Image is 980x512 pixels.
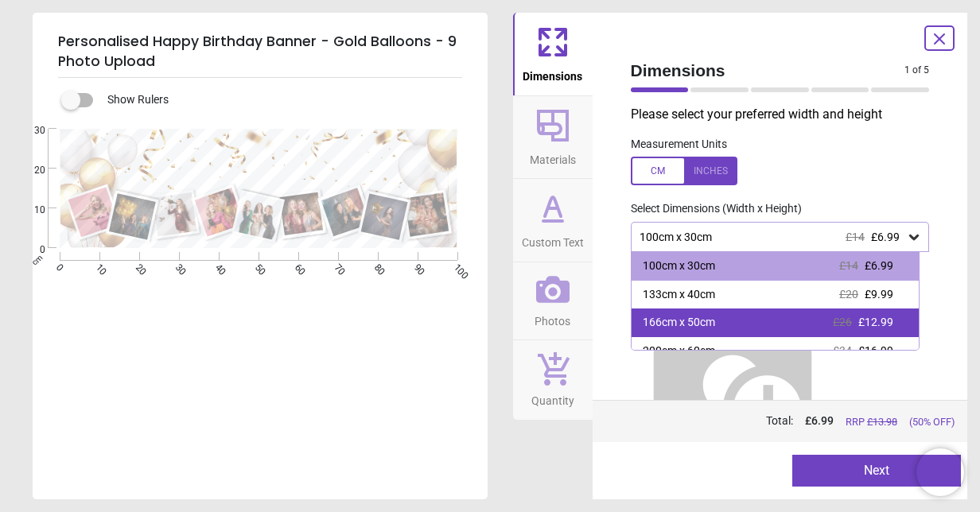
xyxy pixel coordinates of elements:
[643,315,715,331] div: 166cm x 50cm
[643,343,715,359] div: 200cm x 60cm
[513,179,593,262] button: Custom Text
[867,416,897,428] span: £ 13.98
[513,96,593,179] button: Materials
[71,91,488,110] div: Show Rulers
[631,59,905,82] span: Dimensions
[522,227,584,251] span: Custom Text
[792,455,961,487] button: Next
[865,259,893,272] span: £6.99
[643,258,715,274] div: 100cm x 30cm
[58,25,462,78] h5: Personalised Happy Birthday Banner - Gold Balloons - 9 Photo Upload
[858,316,893,328] span: £12.99
[618,201,802,217] label: Select Dimensions (Width x Height)
[909,415,955,429] span: (50% OFF)
[643,287,715,303] div: 133cm x 40cm
[513,340,593,420] button: Quantity
[833,316,852,328] span: £26
[15,204,45,217] span: 10
[15,124,45,138] span: 30
[916,448,964,496] iframe: Brevo live chat
[30,253,45,267] span: cm
[839,288,858,301] span: £20
[904,64,929,77] span: 1 of 5
[629,413,955,429] div: Total:
[15,243,45,257] span: 0
[858,344,893,357] span: £16.99
[631,277,834,481] img: Helper for size comparison
[513,262,593,340] button: Photos
[865,288,893,301] span: £9.99
[846,231,865,243] span: £14
[839,259,858,272] span: £14
[523,61,582,85] span: Dimensions
[811,414,834,427] span: 6.99
[833,344,852,357] span: £34
[631,106,943,123] p: Please select your preferred width and height
[871,231,900,243] span: £6.99
[638,231,907,244] div: 100cm x 30cm
[531,386,574,409] span: Quantity
[805,413,834,429] span: £
[631,137,727,153] label: Measurement Units
[15,164,45,177] span: 20
[535,306,570,330] span: Photos
[846,415,897,429] span: RRP
[530,145,576,169] span: Materials
[513,13,593,95] button: Dimensions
